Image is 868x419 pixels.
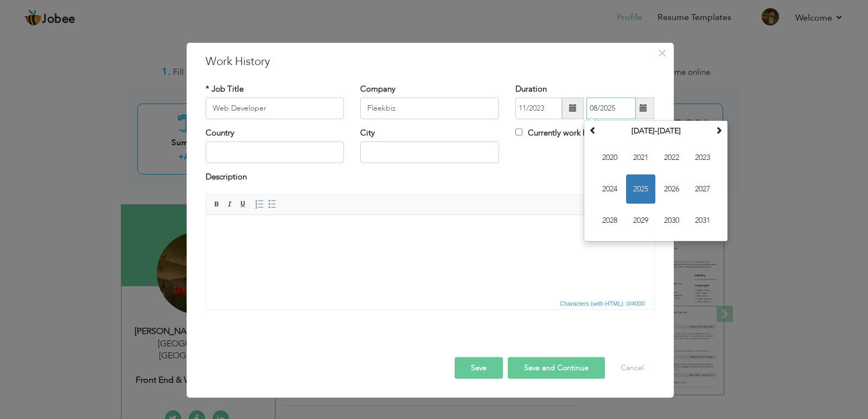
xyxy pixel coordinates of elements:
input: From [515,98,562,119]
span: 2024 [595,175,624,204]
div: Statistics [558,299,648,308]
span: 2027 [688,175,717,204]
input: Present [586,98,636,119]
th: Select Decade [599,123,712,139]
label: * Job Title [206,83,244,94]
span: 2028 [595,206,624,235]
label: Country [206,127,234,139]
a: Insert/Remove Bulleted List [266,198,278,210]
a: Bold [211,198,223,210]
label: Currently work here [515,127,598,139]
iframe: Rich Text Editor, workEditor [206,215,654,296]
span: 2030 [657,206,686,235]
a: Italic [224,198,236,210]
span: 2022 [657,143,686,172]
label: City [360,127,375,139]
span: Next Decade [715,126,723,134]
span: 2026 [657,175,686,204]
h3: Work History [206,53,655,69]
button: Save [455,357,503,379]
a: Underline [237,198,249,210]
span: × [658,43,667,62]
button: Cancel [610,357,655,379]
button: Close [654,44,671,61]
span: 2021 [626,143,655,172]
a: Insert/Remove Numbered List [253,198,265,210]
label: Description [206,171,247,183]
span: 2031 [688,206,717,235]
span: 2029 [626,206,655,235]
span: Previous Decade [589,126,597,134]
input: Currently work here [515,128,522,136]
span: Characters (with HTML): 0/4000 [558,299,647,308]
span: 2020 [595,143,624,172]
label: Duration [515,83,547,94]
span: 2023 [688,143,717,172]
button: Save and Continue [508,357,605,379]
label: Company [360,83,395,94]
span: 2025 [626,175,655,204]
